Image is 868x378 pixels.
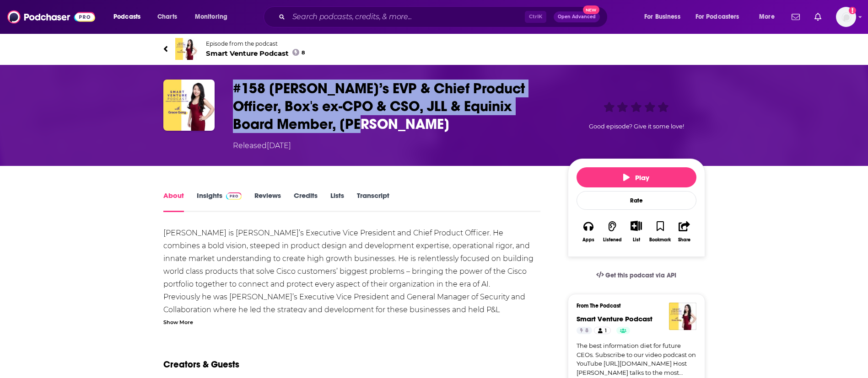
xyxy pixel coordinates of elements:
[649,237,671,243] div: Bookmark
[582,237,594,243] div: Apps
[577,191,696,210] div: Rate
[163,38,705,60] a: Smart Venture PodcastEpisode from the podcastSmart Venture Podcast8
[577,314,652,323] a: Smart Venture Podcast
[627,221,646,231] button: Show More Button
[836,7,856,27] img: User Profile
[788,9,803,25] a: Show notifications dropdown
[623,173,649,182] span: Play
[695,11,739,23] span: For Podcasters
[206,49,305,58] span: Smart Venture Podcast
[690,10,753,24] button: open menu
[272,6,616,27] div: Search podcasts, credits, & more...
[594,327,610,334] a: 1
[525,11,546,23] span: Ctrl K
[163,359,239,370] h2: Creators & Guests
[558,15,596,19] span: Open Advanced
[226,192,242,200] img: Podchaser Pro
[577,341,696,377] a: The best information diet for future CEOs. Subscribe to our video podcast on YouTube [URL][DOMAIN...
[633,237,640,243] div: List
[157,11,177,23] span: Charts
[836,7,856,27] button: Show profile menu
[624,215,648,248] div: Show More ButtonList
[113,11,140,23] span: Podcasts
[163,80,215,131] img: #158 Cisco’s EVP & Chief Product Officer, Box's ex-CPO & CSO, JLL & Equinix Board Member, Jeetu P...
[672,215,696,248] button: Share
[554,11,600,22] button: Open AdvancedNew
[811,9,825,25] a: Show notifications dropdown
[669,303,696,330] img: Smart Venture Podcast
[583,5,599,14] span: New
[577,327,592,334] a: 8
[577,303,689,309] h3: From The Podcast
[7,8,95,26] img: Podchaser - Follow, Share and Rate Podcasts
[577,215,600,248] button: Apps
[189,10,239,24] button: open menu
[836,7,856,27] span: Logged in as mindyn
[589,123,684,130] span: Good episode? Give it some love!
[197,191,242,212] a: InsightsPodchaser Pro
[605,272,676,279] span: Get this podcast via API
[849,7,856,14] svg: Add a profile image
[603,237,622,243] div: Listened
[600,215,624,248] button: Listened
[107,10,152,24] button: open menu
[644,11,680,23] span: For Business
[357,191,389,212] a: Transcript
[206,40,305,47] span: Episode from the podcast
[577,167,696,187] button: Play
[302,51,305,55] span: 8
[678,237,690,243] div: Share
[753,10,786,24] button: open menu
[195,11,227,23] span: Monitoring
[254,191,281,212] a: Reviews
[648,215,672,248] button: Bookmark
[151,10,183,24] a: Charts
[330,191,344,212] a: Lists
[589,264,684,287] a: Get this podcast via API
[294,191,318,212] a: Credits
[585,326,588,335] span: 8
[175,38,197,60] img: Smart Venture Podcast
[289,10,525,24] input: Search podcasts, credits, & more...
[233,80,553,133] h1: #158 Cisco’s EVP & Chief Product Officer, Box's ex-CPO & CSO, JLL & Equinix Board Member, Jeetu P...
[233,140,291,151] div: Released [DATE]
[163,191,184,212] a: About
[605,326,607,335] span: 1
[759,11,775,23] span: More
[638,10,692,24] button: open menu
